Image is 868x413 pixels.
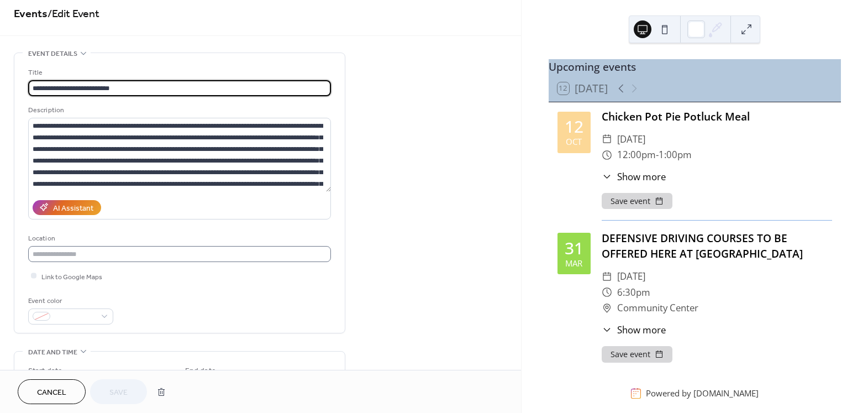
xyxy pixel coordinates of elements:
[33,200,101,215] button: AI Assistant
[659,147,692,163] span: 1:00pm
[656,147,659,163] span: -
[37,387,66,399] span: Cancel
[602,170,666,184] button: ​Show more
[28,295,111,307] div: Event color
[18,379,86,404] button: Cancel
[617,285,650,301] span: 6:30pm
[602,231,832,263] div: DEFENSIVE DRIVING COURSES TO BE OFFERED HERE AT [GEOGRAPHIC_DATA]
[566,138,582,146] div: Oct
[602,300,612,316] div: ​
[28,48,77,60] span: Event details
[617,300,698,316] span: Community Center
[602,170,612,184] div: ​
[28,233,329,244] div: Location
[185,365,216,377] div: End date
[565,118,583,135] div: 12
[602,132,612,148] div: ​
[602,109,832,125] div: Chicken Pot Pie Potluck Meal
[48,3,99,25] span: / Edit Event
[602,323,612,337] div: ​
[14,3,48,25] a: Events
[602,346,672,363] button: Save event
[602,285,612,301] div: ​
[41,271,102,283] span: Link to Google Maps
[28,365,62,377] div: Start date
[617,323,666,337] span: Show more
[28,104,329,116] div: Description
[602,269,612,285] div: ​
[53,202,93,214] div: AI Assistant
[28,67,329,79] div: Title
[646,388,759,399] div: Powered by
[602,147,612,163] div: ​
[617,269,645,285] span: [DATE]
[602,193,672,210] button: Save event
[693,388,759,399] a: [DOMAIN_NAME]
[617,132,645,148] span: [DATE]
[617,170,666,184] span: Show more
[549,59,841,75] div: Upcoming events
[28,347,77,358] span: Date and time
[565,259,582,268] div: Mar
[565,240,583,257] div: 31
[617,147,656,163] span: 12:00pm
[602,323,666,337] button: ​Show more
